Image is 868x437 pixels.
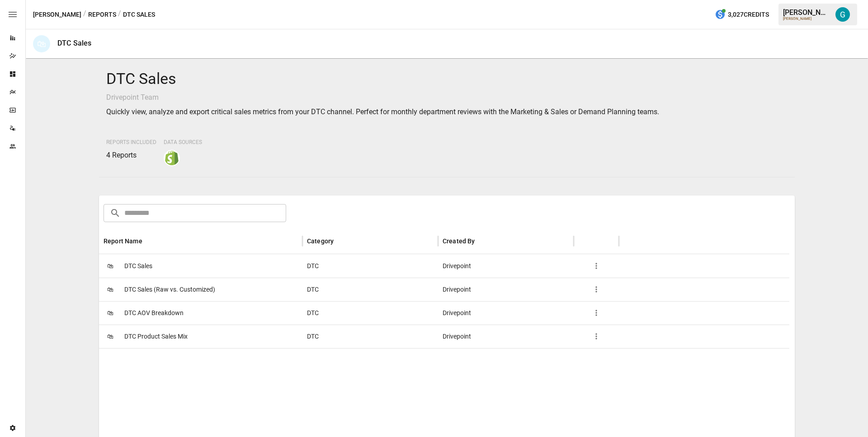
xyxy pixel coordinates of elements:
button: Sort [476,235,489,247]
span: DTC Sales (Raw vs. Customized) [124,278,215,301]
div: [PERSON_NAME] [783,8,830,17]
div: Drivepoint [438,278,574,301]
button: Gavin Acres [830,2,855,27]
img: shopify [165,151,179,165]
h4: DTC Sales [106,70,788,88]
span: 🛍 [104,330,117,343]
span: DTC Sales [124,255,152,278]
div: DTC [302,301,438,325]
div: / [83,9,86,20]
span: Reports Included [106,139,156,145]
button: Reports [88,9,116,20]
div: Category [307,237,334,245]
span: 🛍 [104,306,117,320]
button: [PERSON_NAME] [33,9,81,20]
img: Gavin Acres [835,7,850,22]
span: DTC AOV Breakdown [124,302,184,325]
div: DTC [302,325,438,348]
div: DTC Sales [57,39,91,47]
span: 🛍 [104,283,117,296]
span: 🛍 [104,259,117,273]
div: / [118,9,121,20]
div: Drivepoint [438,254,574,278]
p: 4 Reports [106,150,156,161]
div: [PERSON_NAME] [783,17,830,21]
span: 3,027 Credits [728,9,769,20]
button: 3,027Credits [711,6,773,23]
div: Drivepoint [438,301,574,325]
div: DTC [302,278,438,301]
div: Report Name [104,237,142,245]
span: Data Sources [164,139,202,145]
span: DTC Product Sales Mix [124,325,188,348]
div: Drivepoint [438,325,574,348]
button: Sort [143,235,156,247]
div: 🛍 [33,35,50,52]
div: Created By [443,237,475,245]
p: Drivepoint Team [106,92,788,103]
p: Quickly view, analyze and export critical sales metrics from your DTC channel. Perfect for monthl... [106,107,788,117]
div: DTC [302,254,438,278]
button: Sort [335,235,347,247]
